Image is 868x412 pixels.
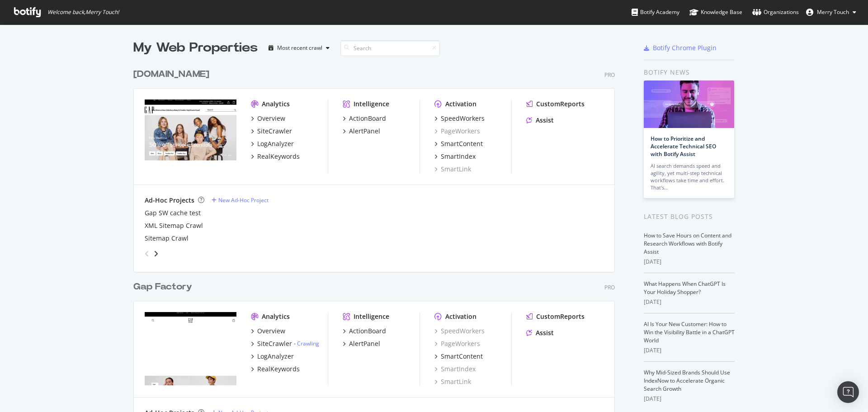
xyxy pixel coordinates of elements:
[251,114,285,123] a: Overview
[817,8,849,16] span: Merry Touch
[297,340,319,347] a: Crawling
[441,114,485,123] div: SpeedWorkers
[218,196,269,204] div: New Ad-Hoc Project
[644,258,735,266] div: [DATE]
[133,39,258,57] div: My Web Properties
[604,284,615,291] div: Pro
[145,234,189,243] a: Sitemap Crawl
[434,339,480,348] a: PageWorkers
[434,365,476,374] a: SmartIndex
[349,327,386,336] div: ActionBoard
[133,68,213,81] a: [DOMAIN_NAME]
[536,312,585,321] div: CustomReports
[257,352,294,361] div: LogAnalyzer
[340,40,440,56] input: Search
[441,139,483,148] div: SmartContent
[526,116,554,125] a: Assist
[257,339,292,348] div: SiteCrawler
[644,369,730,393] a: Why Mid-Sized Brands Should Use IndexNow to Accelerate Organic Search Growth
[145,221,203,230] a: XML Sitemap Crawl
[257,365,300,374] div: RealKeywords
[644,320,735,344] a: AI Is Your New Customer: How to Win the Visibility Battle in a ChatGPT World
[536,328,554,337] div: Assist
[689,8,742,17] div: Knowledge Base
[354,312,389,321] div: Intelligence
[434,127,480,136] a: PageWorkers
[644,43,717,52] a: Botify Chrome Plugin
[257,127,292,136] div: SiteCrawler
[251,352,294,361] a: LogAnalyzer
[445,99,476,109] div: Activation
[153,249,159,258] div: angle-right
[265,41,333,55] button: Most recent crawl
[251,339,319,348] a: SiteCrawler- Crawling
[434,377,471,386] a: SmartLink
[644,67,735,77] div: Botify news
[526,99,585,109] a: CustomReports
[536,99,585,109] div: CustomReports
[349,339,380,348] div: AlertPanel
[145,196,194,205] div: Ad-Hoc Projects
[434,114,485,123] a: SpeedWorkers
[526,328,554,337] a: Assist
[644,81,734,128] img: How to Prioritize and Accelerate Technical SEO with Botify Assist
[644,298,735,306] div: [DATE]
[277,45,322,51] div: Most recent crawl
[257,327,285,336] div: Overview
[651,135,716,158] a: How to Prioritize and Accelerate Technical SEO with Botify Assist
[434,152,476,161] a: SmartIndex
[251,152,300,161] a: RealKeywords
[47,9,119,16] span: Welcome back, Merry Touch !
[354,99,389,109] div: Intelligence
[799,5,863,19] button: Merry Touch
[212,196,269,204] a: New Ad-Hoc Project
[145,99,236,173] img: Gap.com
[343,339,380,348] a: AlertPanel
[536,116,554,125] div: Assist
[343,327,386,336] a: ActionBoard
[141,246,153,261] div: angle-left
[434,327,485,336] a: SpeedWorkers
[257,114,285,123] div: Overview
[651,162,727,191] div: AI search demands speed and agility, yet multi-step technical workflows take time and effort. Tha...
[445,312,476,321] div: Activation
[644,212,735,222] div: Latest Blog Posts
[257,152,300,161] div: RealKeywords
[133,280,192,294] div: Gap Factory
[251,327,285,336] a: Overview
[251,139,294,148] a: LogAnalyzer
[644,395,735,403] div: [DATE]
[349,114,386,123] div: ActionBoard
[653,43,717,52] div: Botify Chrome Plugin
[441,152,476,161] div: SmartIndex
[604,71,615,79] div: Pro
[251,127,292,136] a: SiteCrawler
[632,8,679,17] div: Botify Academy
[133,68,209,81] div: [DOMAIN_NAME]
[145,312,236,385] img: Gapfactory.com
[434,139,483,148] a: SmartContent
[133,280,196,294] a: Gap Factory
[434,165,471,174] a: SmartLink
[343,114,386,123] a: ActionBoard
[644,280,726,296] a: What Happens When ChatGPT Is Your Holiday Shopper?
[644,346,735,355] div: [DATE]
[294,340,319,347] div: -
[251,365,300,374] a: RealKeywords
[262,312,290,321] div: Analytics
[837,381,859,403] div: Open Intercom Messenger
[343,127,380,136] a: AlertPanel
[441,352,483,361] div: SmartContent
[145,208,201,218] a: Gap SW cache test
[434,352,483,361] a: SmartContent
[257,139,294,148] div: LogAnalyzer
